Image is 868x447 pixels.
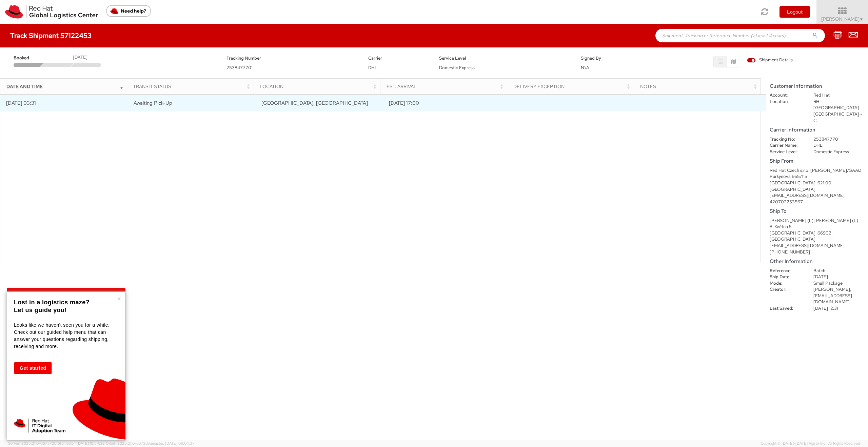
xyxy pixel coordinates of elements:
[770,180,865,192] div: [GEOGRAPHIC_DATA], 621 00, [GEOGRAPHIC_DATA]
[765,99,808,105] dt: Location:
[513,83,632,90] div: Delivery Exception
[640,83,758,90] div: Notes
[821,16,864,22] span: [PERSON_NAME]
[5,5,98,19] img: rh-logistics-00dfa346123c4ec078e1.svg
[765,280,808,287] dt: Mode:
[387,83,505,90] div: Est. Arrival
[747,57,793,63] span: Shipment Details
[770,243,865,249] div: [EMAIL_ADDRESS][DOMAIN_NAME]
[439,65,475,70] span: Domestic Express
[770,192,865,199] div: [EMAIL_ADDRESS][DOMAIN_NAME]
[439,56,571,61] h5: Service Level
[368,65,377,70] span: DHL
[10,32,92,39] h4: Track Shipment 57122453
[226,56,358,61] h5: Tracking Number
[770,167,865,174] div: Red Hat Czech s.r.o. [PERSON_NAME]/GAAD
[770,249,865,256] div: [PHONE_NUMBER]
[581,65,589,70] span: N\A
[770,208,865,214] h5: Ship To
[8,441,105,446] span: Server: 2025.21.0-667a72bf6fa
[765,136,808,143] dt: Tracking No:
[765,286,808,293] dt: Creator:
[770,230,865,243] div: [GEOGRAPHIC_DATA], 66902, [GEOGRAPHIC_DATA]
[770,224,865,230] div: 8. Května 5
[117,295,121,302] button: Close
[770,83,865,89] h5: Customer Information
[14,322,117,350] p: Looks like we haven't seen you for a while. Check out our guided help menu that can answer your q...
[152,441,195,446] span: master, [DATE] 08:04:37
[73,54,87,61] div: [DATE]
[770,218,865,224] div: [PERSON_NAME] (L) [PERSON_NAME] (L)
[14,362,52,374] button: Get started
[860,17,864,22] span: ▼
[14,55,43,61] span: Booked
[106,5,151,17] button: Need help?
[655,29,825,42] input: Shipment, Tracking or Reference Number (at least 4 chars)
[14,307,67,313] strong: Let us guide you!
[765,268,808,274] dt: Reference:
[260,83,378,90] div: Location
[765,142,808,149] dt: Carrier Name:
[780,6,810,18] button: Logout
[765,305,808,312] dt: Last Saved:
[134,100,172,106] span: Awaiting Pick-Up
[261,100,368,106] span: BRNO, CZ
[765,149,808,155] dt: Service Level:
[761,441,860,446] span: Copyright © [DATE]-[DATE] Agistix Inc., All Rights Reserved
[813,286,851,292] span: [PERSON_NAME],
[63,441,105,446] span: master, [DATE] 10:54:32
[770,158,865,164] h5: Ship From
[770,259,865,264] h5: Other Information
[14,299,90,306] strong: Lost in a logistics maze?
[765,274,808,280] dt: Ship Date:
[383,95,511,111] td: [DATE] 17:00
[765,92,808,99] dt: Account:
[106,441,195,446] span: Client: 2025.21.0-c073d8a
[226,65,253,70] span: 2538477701
[747,57,793,64] label: Shipment Details
[581,56,642,61] h5: Signed By
[770,174,865,180] div: Purkynova 665/115
[133,83,251,90] div: Transit Status
[6,83,125,90] div: Date and Time
[368,56,429,61] h5: Carrier
[770,127,865,133] h5: Carrier Information
[770,199,865,205] div: 420702253567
